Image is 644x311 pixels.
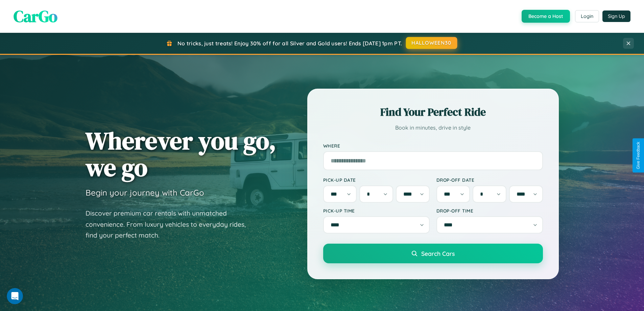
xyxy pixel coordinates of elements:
[323,244,543,263] button: Search Cars
[602,10,630,22] button: Sign Up
[522,10,570,23] button: Become a Host
[177,40,402,47] span: No tricks, just treats! Enjoy 30% off for all Silver and Gold users! Ends [DATE] 1pm PT.
[636,142,641,169] div: Give Feedback
[86,127,276,181] h1: Wherever you go, we go
[86,187,204,198] h3: Begin your journey with CarGo
[436,208,543,214] label: Drop-off Time
[436,177,543,183] label: Drop-off Date
[323,105,543,119] h2: Find Your Perfect Ride
[7,288,23,304] iframe: Intercom live chat
[323,208,430,214] label: Pick-up Time
[575,10,599,22] button: Login
[323,177,430,183] label: Pick-up Date
[323,143,543,149] label: Where
[406,37,457,49] button: HALLOWEEN30
[323,123,543,133] p: Book in minutes, drive in style
[14,5,57,27] span: CarGo
[86,208,255,241] p: Discover premium car rentals with unmatched convenience. From luxury vehicles to everyday rides, ...
[421,250,455,257] span: Search Cars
